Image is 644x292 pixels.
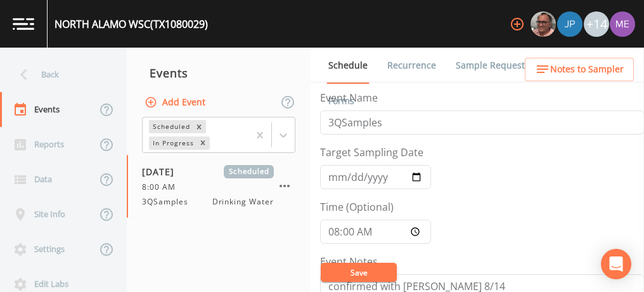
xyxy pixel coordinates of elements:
span: Scheduled [224,165,274,178]
div: +14 [584,11,609,37]
span: 3QSamples [142,196,196,208]
span: [DATE] [142,165,183,178]
div: Joshua gere Paul [557,11,583,37]
label: Event Name [320,90,378,105]
div: Mike Franklin [530,11,557,37]
a: [DATE]Scheduled8:00 AM3QSamplesDrinking Water [127,155,311,218]
img: e2d790fa78825a4bb76dcb6ab311d44c [531,11,556,37]
div: Scheduled [149,120,192,133]
a: Forms [326,83,356,119]
a: Schedule [326,48,370,84]
a: Sample Requests [454,48,531,83]
label: Time (Optional) [320,199,394,215]
img: logo [13,18,34,30]
div: Remove In Progress [196,136,210,150]
span: Notes to Sampler [550,62,624,77]
img: d4d65db7c401dd99d63b7ad86343d265 [610,11,635,37]
button: Add Event [142,91,210,114]
span: 8:00 AM [142,182,183,193]
label: Event Notes [320,254,378,269]
a: COC Details [547,48,601,83]
div: Remove Scheduled [192,120,206,133]
div: NORTH ALAMO WSC (TX1080029) [55,17,208,32]
div: Open Intercom Messenger [601,249,631,279]
button: Notes to Sampler [525,58,634,81]
span: Drinking Water [212,196,274,208]
div: In Progress [149,136,196,150]
a: Recurrence [385,48,438,83]
button: Save [321,263,397,282]
label: Target Sampling Date [320,145,423,160]
div: Events [127,57,311,89]
img: 41241ef155101aa6d92a04480b0d0000 [557,11,583,37]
